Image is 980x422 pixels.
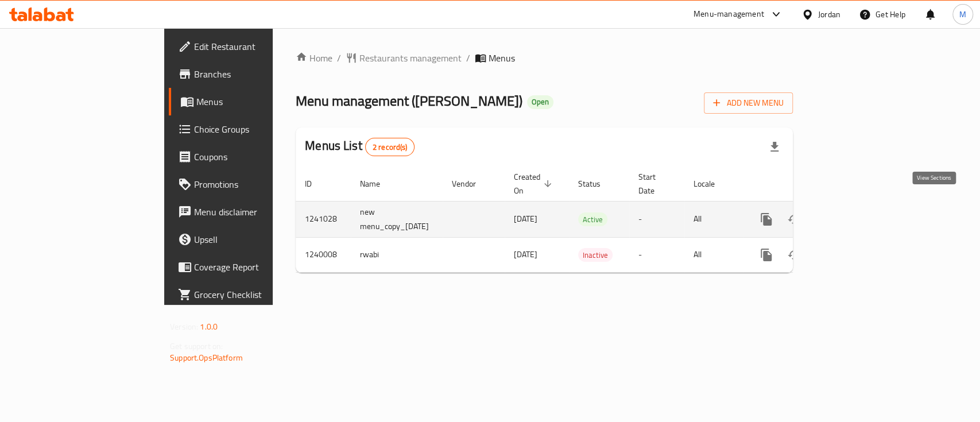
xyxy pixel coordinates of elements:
span: Coupons [194,150,319,164]
a: Restaurants management [346,51,462,65]
div: Inactive [578,248,613,262]
span: Status [578,177,615,191]
span: Coverage Report [194,260,319,274]
div: Menu-management [694,7,764,21]
button: Change Status [780,241,808,269]
td: - [629,237,684,272]
td: - [629,201,684,237]
li: / [466,51,470,65]
div: Jordan [818,8,840,21]
button: more [753,206,780,233]
span: Start Date [638,170,671,198]
a: Menus [169,88,328,115]
span: Locale [694,177,730,191]
span: Choice Groups [194,122,319,136]
div: Open [527,95,553,109]
span: Inactive [578,249,613,262]
nav: breadcrumb [296,51,793,65]
a: Coupons [169,143,328,171]
h2: Menus List [305,137,415,156]
span: [DATE] [514,247,537,262]
button: Add New Menu [704,92,793,114]
a: Support.OpsPlatform [170,350,243,365]
a: Coverage Report [169,253,328,281]
a: Grocery Checklist [169,281,328,308]
div: Export file [761,133,788,161]
div: Total records count [365,138,415,156]
span: Add New Menu [713,96,784,110]
td: All [684,201,743,237]
a: Branches [169,60,328,88]
a: Choice Groups [169,115,328,143]
span: Created On [514,170,555,198]
a: Edit Restaurant [169,33,328,60]
span: Open [527,97,553,107]
span: Branches [194,67,319,81]
span: 1.0.0 [200,319,218,334]
a: Promotions [169,171,328,198]
table: enhanced table [296,167,872,273]
th: Actions [743,167,872,202]
span: Restaurants management [359,51,462,65]
a: Upsell [169,226,328,253]
span: Menus [196,95,319,109]
td: new menu_copy_[DATE] [351,201,443,237]
span: Upsell [194,233,319,246]
td: All [684,237,743,272]
span: Grocery Checklist [194,288,319,301]
span: Menu management ( [PERSON_NAME] ) [296,88,522,114]
span: Promotions [194,177,319,191]
span: Name [360,177,395,191]
a: Menu disclaimer [169,198,328,226]
span: Menu disclaimer [194,205,319,219]
span: Vendor [452,177,491,191]
span: [DATE] [514,211,537,226]
span: Version: [170,319,198,334]
li: / [337,51,341,65]
span: Menus [489,51,515,65]
span: ID [305,177,327,191]
span: M [959,8,966,21]
span: Edit Restaurant [194,40,319,53]
span: 2 record(s) [366,142,415,153]
button: more [753,241,780,269]
span: Get support on: [170,339,223,354]
span: Active [578,213,607,226]
td: rwabi [351,237,443,272]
